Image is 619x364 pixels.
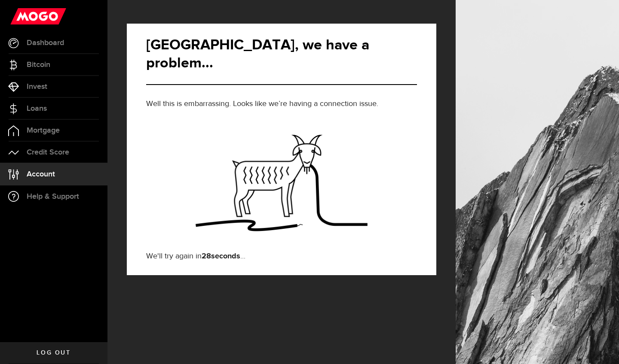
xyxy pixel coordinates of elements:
[27,149,69,156] span: Credit Score
[27,83,47,91] span: Invest
[27,39,64,47] span: Dashboard
[146,237,417,262] div: We'll try again in ...
[202,252,211,260] span: 28
[202,252,240,260] strong: seconds
[27,61,50,69] span: Bitcoin
[7,3,33,29] button: Open LiveChat chat widget
[196,122,368,237] img: connectionissue_goat.png
[27,193,79,200] span: Help & Support
[146,36,417,73] h1: [GEOGRAPHIC_DATA], we have a problem...
[27,170,55,178] span: Account
[27,105,47,112] span: Loans
[27,127,60,134] span: Mortgage
[146,98,417,110] p: Well this is embarrassing. Looks like we’re having a connection issue.
[37,350,70,356] span: Log out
